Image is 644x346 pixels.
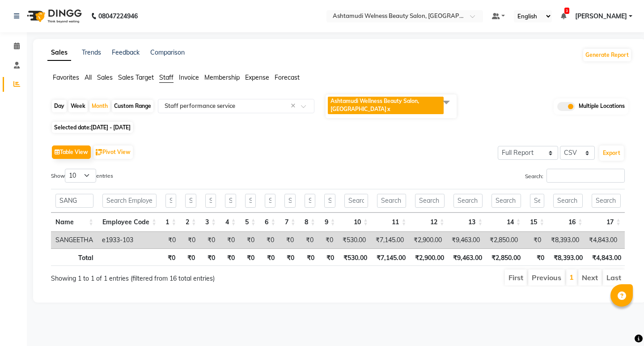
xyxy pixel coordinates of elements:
span: Sales [97,73,113,81]
input: Search 12 [415,194,444,208]
span: Sales Target [118,73,154,81]
th: Total [51,248,98,266]
span: Expense [245,73,269,81]
iframe: chat widget [606,310,635,337]
button: Table View [52,145,91,159]
span: Favorites [53,73,79,81]
th: ₹2,900.00 [410,248,449,266]
span: All [85,73,92,81]
input: Search 14 [491,194,521,208]
label: Show entries [51,169,113,183]
img: logo [23,4,84,29]
td: ₹0 [298,232,318,248]
th: 4: activate to sort column ascending [220,213,240,232]
td: SANGEETHA [51,232,97,248]
td: ₹2,850.00 [484,232,522,248]
td: ₹8,393.00 [546,232,584,248]
button: Generate Report [583,49,631,61]
th: ₹4,843.00 [587,248,626,266]
span: Invoice [179,73,199,81]
td: e1933-103 [97,232,161,248]
th: 7: activate to sort column ascending [280,213,300,232]
input: Search 4 [225,194,236,208]
th: 10: activate to sort column ascending [340,213,373,232]
th: 12: activate to sort column ascending [411,213,449,232]
div: Week [68,100,88,112]
span: Ashtamudi Wellness Beauty Salon, [GEOGRAPHIC_DATA] [330,98,419,112]
th: ₹0 [199,248,219,266]
td: ₹0 [200,232,220,248]
span: Selected date: [52,122,133,133]
th: Name: activate to sort column ascending [51,213,98,232]
select: Showentries [65,169,96,183]
th: 1: activate to sort column ascending [161,213,181,232]
th: ₹530.00 [339,248,372,266]
a: 3 [561,12,566,20]
th: ₹2,850.00 [487,248,525,266]
input: Search 1 [165,194,176,208]
input: Search Employee Code [102,194,157,208]
th: 11: activate to sort column ascending [373,213,411,232]
div: Custom Range [112,100,153,112]
th: 6: activate to sort column ascending [260,213,280,232]
td: ₹0 [259,232,279,248]
th: ₹0 [299,248,318,266]
td: ₹9,463.00 [446,232,484,248]
input: Search 2 [185,194,196,208]
span: [PERSON_NAME] [575,12,627,21]
a: Sales [47,45,71,61]
th: 14: activate to sort column ascending [487,213,525,232]
th: 5: activate to sort column ascending [241,213,260,232]
input: Search 9 [324,194,335,208]
td: ₹0 [522,232,546,248]
input: Search: [547,169,625,183]
span: Staff [159,73,174,81]
span: Multiple Locations [579,102,625,111]
th: 16: activate to sort column ascending [549,213,587,232]
td: ₹0 [239,232,259,248]
input: Search 11 [377,194,406,208]
input: Search 13 [453,194,483,208]
th: ₹0 [239,248,259,266]
input: Search 16 [553,194,582,208]
button: Pivot View [93,145,133,159]
span: 3 [564,8,569,14]
th: 3: activate to sort column ascending [201,213,220,232]
button: Export [599,145,624,161]
span: Membership [204,73,240,81]
input: Search 5 [245,194,256,208]
th: ₹0 [319,248,339,266]
th: ₹9,463.00 [449,248,487,266]
th: 8: activate to sort column ascending [300,213,320,232]
th: 15: activate to sort column ascending [525,213,549,232]
input: Search 8 [305,194,315,208]
input: Search 6 [265,194,275,208]
td: ₹0 [279,232,298,248]
span: [DATE] - [DATE] [91,124,131,131]
td: ₹530.00 [338,232,370,248]
th: ₹0 [259,248,279,266]
th: ₹0 [279,248,299,266]
th: ₹0 [525,248,549,266]
a: 1 [569,273,574,282]
div: Showing 1 to 1 of 1 entries (filtered from 16 total entries) [51,269,282,283]
th: 9: activate to sort column ascending [320,213,339,232]
td: ₹7,145.00 [370,232,408,248]
span: Clear all [291,101,298,111]
input: Search 3 [205,194,216,208]
div: Month [89,100,110,112]
th: ₹0 [160,248,180,266]
input: Search 15 [530,194,545,208]
th: ₹7,145.00 [372,248,410,266]
input: Search 10 [344,194,369,208]
th: 2: activate to sort column ascending [181,213,200,232]
td: ₹2,900.00 [408,232,446,248]
a: Comparison [150,48,185,56]
b: 08047224946 [98,4,138,29]
span: Forecast [275,73,300,81]
td: ₹4,843.00 [584,232,622,248]
label: Search: [525,169,625,183]
th: ₹8,393.00 [549,248,587,266]
th: ₹0 [220,248,239,266]
a: x [386,106,390,112]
